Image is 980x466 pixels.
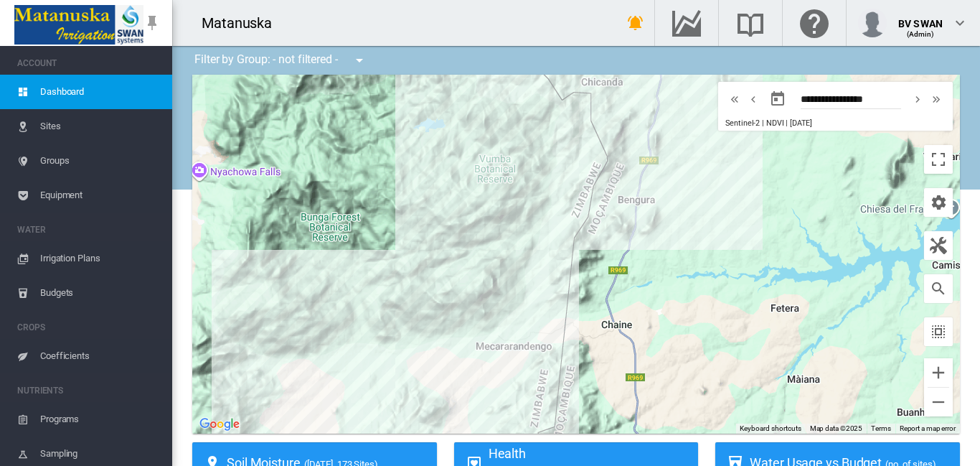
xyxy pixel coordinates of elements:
[763,85,792,113] button: md-calendar
[924,388,953,416] button: Zoom out
[17,379,161,402] span: NUTRIENTS
[744,90,763,108] button: icon-chevron-left
[924,188,953,217] button: icon-cog
[345,46,374,75] button: icon-menu-down
[930,280,947,297] md-icon: icon-magnify
[725,118,783,128] span: Sentinel-2 | NDVI
[17,218,161,241] span: WATER
[196,415,243,434] a: Open this area in Google Maps (opens a new window)
[745,90,761,108] md-icon: icon-chevron-left
[184,46,378,75] div: Filter by Group: - not filtered -
[196,415,243,434] img: Google
[871,424,891,432] a: Terms
[17,316,161,339] span: CROPS
[17,52,161,75] span: ACCOUNT
[40,178,161,213] span: Equipment
[786,118,811,128] span: | [DATE]
[40,241,161,276] span: Irrigation Plans
[727,90,743,108] md-icon: icon-chevron-double-left
[40,402,161,437] span: Programs
[930,323,947,340] md-icon: icon-select-all
[733,14,768,32] md-icon: Search the knowledge base
[928,90,944,108] md-icon: icon-chevron-double-right
[40,339,161,373] span: Coefficients
[627,14,644,32] md-icon: icon-bell-ring
[740,424,801,434] button: Keyboard shortcuts
[908,90,927,108] button: icon-chevron-right
[907,30,935,38] span: (Admin)
[910,90,925,108] md-icon: icon-chevron-right
[924,145,953,174] button: Toggle fullscreen view
[924,317,953,346] button: icon-select-all
[202,13,285,33] div: Matanuska
[40,144,161,178] span: Groups
[40,75,161,109] span: Dashboard
[14,5,143,45] img: Matanuska_LOGO.png
[924,358,953,387] button: Zoom in
[351,52,368,69] md-icon: icon-menu-down
[898,11,943,25] div: BV SWAN
[810,424,863,432] span: Map data ©2025
[143,14,161,32] md-icon: icon-pin
[927,90,946,108] button: icon-chevron-double-right
[669,14,704,32] md-icon: Go to the Data Hub
[621,9,650,37] button: icon-bell-ring
[951,14,969,32] md-icon: icon-chevron-down
[930,194,947,211] md-icon: icon-cog
[725,90,744,108] button: icon-chevron-double-left
[40,276,161,310] span: Budgets
[797,14,831,32] md-icon: Click here for help
[900,424,956,432] a: Report a map error
[924,274,953,303] button: icon-magnify
[40,109,161,144] span: Sites
[858,9,887,37] img: profile.jpg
